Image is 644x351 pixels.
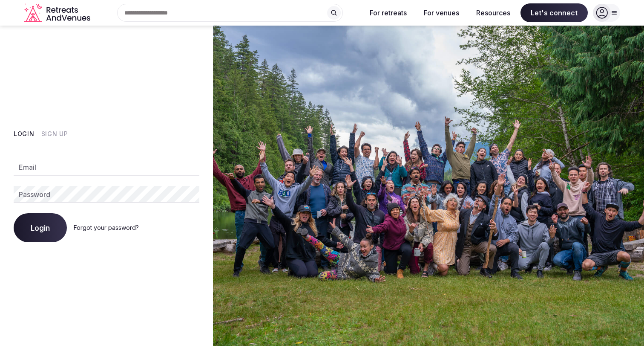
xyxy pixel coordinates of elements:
[41,130,68,138] button: Sign Up
[31,223,50,232] span: Login
[14,130,34,138] button: Login
[520,3,588,22] span: Let's connect
[24,3,92,23] svg: Retreats and Venues company logo
[14,213,67,242] button: Login
[74,224,139,231] a: Forgot your password?
[363,3,414,22] button: For retreats
[24,3,92,23] a: Visit the homepage
[417,3,466,22] button: For venues
[213,26,644,346] img: My Account Background
[469,3,517,22] button: Resources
